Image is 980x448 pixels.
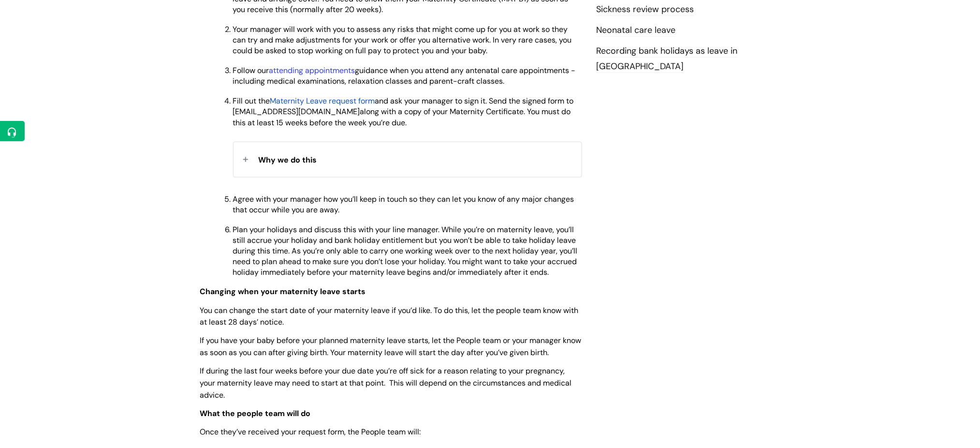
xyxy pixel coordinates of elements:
a: Maternity Leave request form [270,96,375,106]
span: along with a copy of your Maternity Certificate. You must do this at least 15 weeks before the we... [233,106,571,127]
a: Neonatal care leave [597,24,676,37]
span: If you have your baby before your planned maternity leave starts, let the People team or your man... [200,336,582,358]
a: Sickness review process [597,3,694,16]
a: Recording bank holidays as leave in [GEOGRAPHIC_DATA] [597,45,738,73]
span: What the people team will do [200,409,311,419]
span: Follow our guidance when you attend any antenatal care appointments - including medical examinati... [233,65,576,86]
span: Changing when your maternity leave starts [200,287,366,297]
span: Plan your holidays and discuss this with your line manager. While you’re on maternity leave, you’... [233,225,578,278]
span: Once they’ve received your request form, the People team will: [200,427,421,437]
span: Why we do this [259,155,317,165]
span: Your manager will work with you to assess any risks that might come up for you at work so they ca... [233,24,572,56]
a: attending appointments [269,65,355,75]
span: You can change the start date of your maternity leave if you’d like. To do this, let the people t... [200,306,579,328]
span: Agree with your manager how you’ll keep in touch so they can let you know of any major changes th... [233,194,574,215]
span: and ask your manager to sign it. Send the signed form to [EMAIL_ADDRESS][DOMAIN_NAME] [233,96,574,117]
span: Fill out the [233,96,270,106]
span: If during the last four weeks before your due date you’re off sick for a reason relating to your ... [200,366,572,401]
